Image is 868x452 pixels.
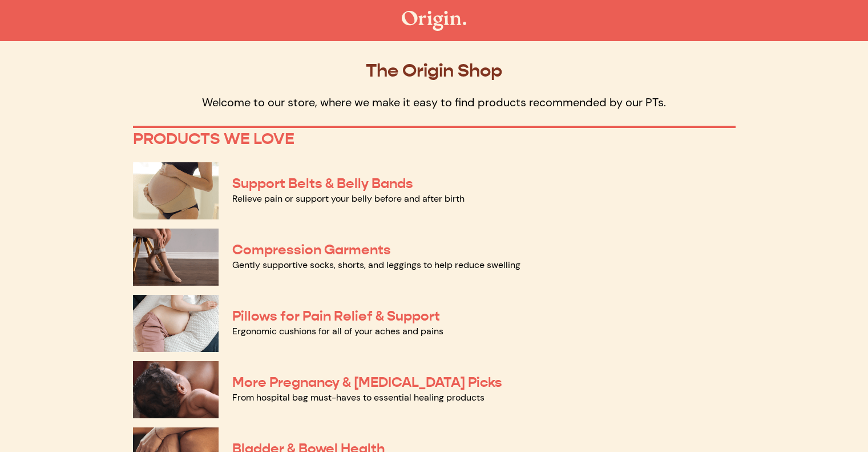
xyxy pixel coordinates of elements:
a: More Pregnancy & [MEDICAL_DATA] Picks [232,374,502,391]
a: Support Belts & Belly Bands [232,175,413,192]
img: Compression Garments [133,229,219,286]
p: The Origin Shop [133,59,736,81]
img: Pillows for Pain Relief & Support [133,295,219,352]
a: From hospital bag must-haves to essential healing products [232,391,485,403]
img: The Origin Shop [402,11,466,31]
img: More Pregnancy & Postpartum Picks [133,361,219,418]
a: Ergonomic cushions for all of your aches and pains [232,325,443,337]
a: Pillows for Pain Relief & Support [232,307,440,325]
p: PRODUCTS WE LOVE [133,129,736,149]
a: Gently supportive socks, shorts, and leggings to help reduce swelling [232,259,520,271]
a: Compression Garments [232,241,391,258]
a: Relieve pain or support your belly before and after birth [232,193,465,205]
p: Welcome to our store, where we make it easy to find products recommended by our PTs. [133,95,736,110]
img: Support Belts & Belly Bands [133,162,219,219]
